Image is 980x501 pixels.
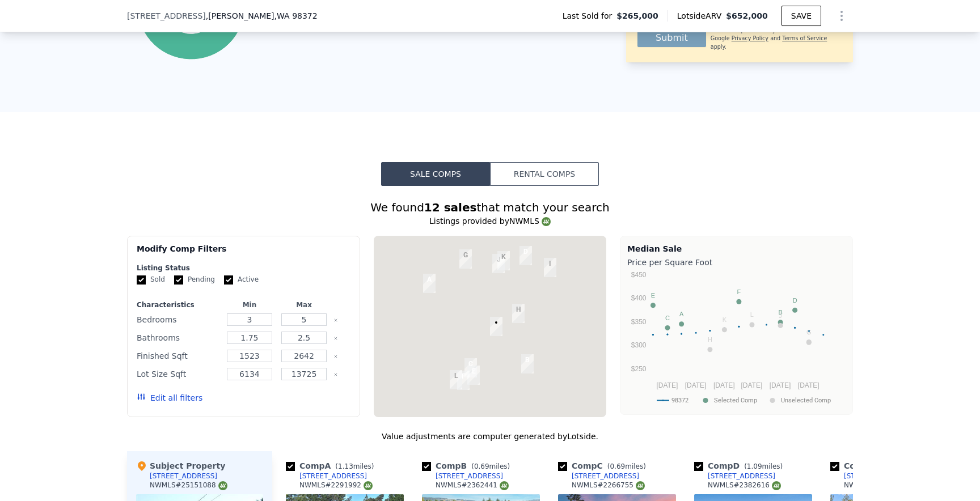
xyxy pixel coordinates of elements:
div: Comp A [286,460,378,472]
div: 3811 Crystal Ridge Dr SE [467,366,480,385]
text: $400 [631,294,647,302]
text: I [808,329,810,336]
span: 0.69 [610,462,625,470]
div: Comp B [422,460,514,472]
text: G [806,329,812,336]
text: J [779,312,782,319]
text: 98372 [671,397,688,404]
span: , [PERSON_NAME] [206,10,318,22]
text: B [778,309,782,316]
div: Comp C [558,460,650,472]
button: Sale Comps [381,162,490,186]
strong: 12 sales [424,201,477,214]
div: A chart. [627,270,846,412]
div: This site is protected by reCAPTCHA and the Google and apply. [711,27,842,51]
text: [DATE] [770,381,791,389]
span: 1.09 [747,462,762,470]
button: Clear [333,336,338,341]
text: [DATE] [656,381,678,389]
text: Selected Comp [714,397,757,404]
div: Max [279,300,329,309]
span: ( miles) [603,462,650,470]
div: 15606 67th Street Ct E [544,258,556,277]
button: Show Options [830,5,853,27]
input: Pending [174,275,183,285]
div: Comp D [694,460,787,472]
span: ( miles) [467,462,514,470]
text: D [793,297,797,304]
div: We found that match your search [127,199,853,215]
div: 15012 88th St E [521,354,534,373]
div: Listings provided by NWMLS [127,215,853,227]
button: Clear [333,354,338,359]
div: 1526 39th St SE [464,358,477,377]
a: [STREET_ADDRESS] [558,472,639,481]
span: $265,000 [616,10,658,22]
img: NWMLS Logo [636,481,645,490]
div: 1514 Silver St [497,251,510,270]
text: A [679,311,684,317]
div: [STREET_ADDRESS] [572,472,639,481]
input: Sold [137,275,146,285]
a: Privacy Policy [732,35,768,41]
div: Price per Square Foot [627,254,846,270]
span: , WA 98372 [274,11,318,20]
text: [DATE] [798,381,820,389]
div: NWMLS # 2266755 [572,481,645,490]
label: Sold [137,275,165,285]
span: [STREET_ADDRESS] [127,10,206,22]
span: Lotside ARV [677,10,726,22]
div: 14404 80th St E [490,317,502,336]
label: Active [224,275,259,285]
div: 124 Mtn Circle Dr [459,249,472,269]
div: [STREET_ADDRESS][PERSON_NAME][PERSON_NAME] [844,472,962,481]
button: Rental Comps [490,162,599,186]
div: Median Sale [627,243,846,254]
div: [STREET_ADDRESS] [708,472,775,481]
div: Bedrooms [137,312,220,328]
div: Listing Status [137,264,350,273]
div: 2801 Linden Ln [423,274,436,293]
text: [DATE] [685,381,707,389]
div: [STREET_ADDRESS] [436,472,503,481]
span: 0.69 [474,462,489,470]
div: [STREET_ADDRESS] [299,472,367,481]
div: NWMLS # 25151088 [150,481,227,490]
text: H [708,336,712,343]
img: NWMLS Logo [542,217,551,226]
img: NWMLS Logo [218,481,227,490]
span: 1.13 [338,462,353,470]
div: [STREET_ADDRESS] [150,472,217,481]
label: Pending [174,275,215,285]
div: Characteristics [137,300,220,309]
span: Last Sold for [563,10,617,22]
text: Unselected Comp [781,397,831,404]
a: [STREET_ADDRESS] [694,472,775,481]
text: $350 [631,318,647,326]
img: NWMLS Logo [500,481,509,490]
div: NWMLS # 2362441 [436,481,509,490]
a: [STREET_ADDRESS] [422,472,503,481]
div: Subject Property [136,460,225,472]
button: Edit all filters [137,392,202,404]
text: E [651,292,655,299]
button: Clear [333,318,338,322]
div: NWMLS # 2382616 [708,481,781,490]
text: [DATE] [741,381,762,389]
div: Modify Comp Filters [137,243,350,264]
a: Terms of Service [782,35,827,41]
button: SAVE [782,6,821,26]
button: Submit [637,29,706,47]
div: 3401 19th Ave SE [450,370,462,389]
div: Bathrooms [137,330,220,346]
a: [STREET_ADDRESS][PERSON_NAME][PERSON_NAME] [830,472,962,481]
div: NWMLS # 2269850 [844,481,917,490]
div: Min [225,300,274,309]
text: C [665,315,670,321]
div: NWMLS # 2291992 [299,481,373,490]
button: Clear [333,372,338,377]
div: Comp E [830,460,922,472]
div: Finished Sqft [137,348,220,364]
text: $300 [631,341,647,349]
div: 1413 Rainier St [492,254,505,273]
